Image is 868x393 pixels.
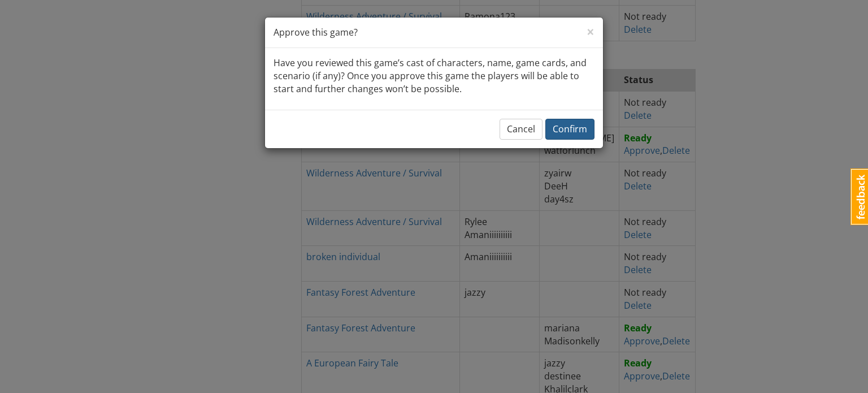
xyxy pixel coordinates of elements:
[545,119,594,140] button: Confirm
[553,123,587,135] span: Confirm
[265,18,603,48] div: Approve this game?
[500,119,542,140] button: Cancel
[274,57,594,96] p: Have you reviewed this game’s cast of characters, name, game cards, and scenario (if any)? Once y...
[587,22,594,41] span: ×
